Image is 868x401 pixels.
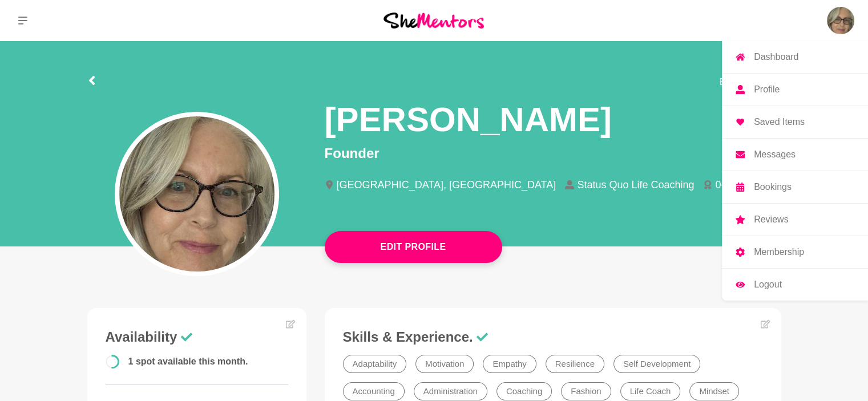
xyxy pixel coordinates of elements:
p: Dashboard [754,52,798,62]
img: She Mentors Logo [383,13,484,28]
p: Bookings [754,183,792,192]
a: Dashboard [722,41,868,73]
button: Edit Profile [325,231,502,263]
li: [GEOGRAPHIC_DATA], [GEOGRAPHIC_DATA] [325,180,566,190]
span: 1 spot available this month. [128,357,248,366]
p: Membership [754,248,804,257]
h3: Skills & Experience. [343,329,763,346]
a: Messages [722,139,868,171]
a: Sharon WilliamsDashboardProfileSaved ItemsMessagesBookingsReviewsMembershipLogout [827,7,854,34]
p: Founder [325,143,781,164]
li: Status Quo Life Coaching [565,180,703,190]
img: Sharon Williams [827,7,854,34]
h3: Availability [106,329,288,346]
p: Profile [754,85,780,94]
a: Profile [722,74,868,106]
h1: [PERSON_NAME] [325,98,612,141]
p: Logout [754,280,782,289]
span: Edit profile [720,75,763,89]
p: Reviews [754,215,788,224]
a: Saved Items [722,106,868,138]
li: 0-2 years [703,180,767,190]
p: Saved Items [754,118,805,127]
p: Messages [754,150,796,159]
a: Bookings [722,171,868,203]
a: Reviews [722,204,868,236]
